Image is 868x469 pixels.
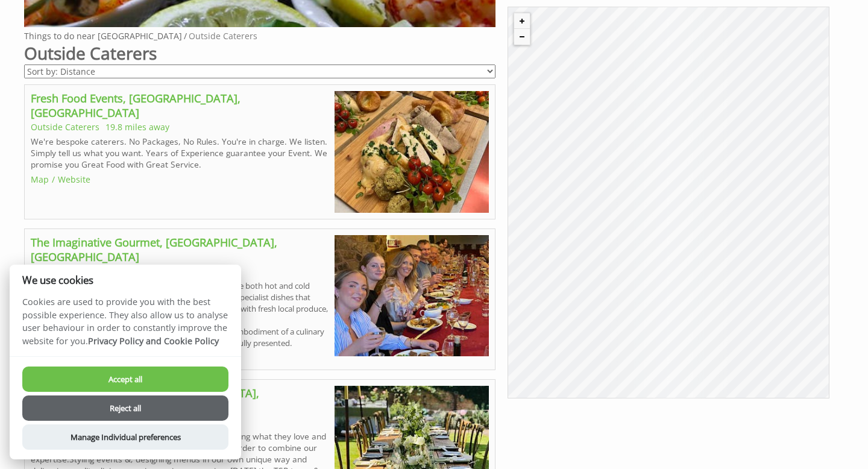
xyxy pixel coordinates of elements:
a: Website [58,174,90,185]
canvas: Map [508,7,829,397]
button: Reject all [22,395,228,421]
h1: Outside Caterers [24,42,495,65]
p: Cookies are used to provide you with the best possible experience. They also allow us to analyse ... [10,295,241,356]
div: We're bespoke caterers. No Packages, No Rules. You're in charge. We listen. Simply tell us what y... [31,136,329,170]
a: Outside Caterers [31,121,99,133]
button: Zoom out [514,28,530,44]
a: Things to do near [GEOGRAPHIC_DATA] [24,30,182,42]
img: The Imaginative Gourmet, Monmouth, Monmouthshire [335,235,489,356]
button: Manage Individual preferences [22,424,228,450]
a: Fresh Food Events, [GEOGRAPHIC_DATA], [GEOGRAPHIC_DATA] [31,91,241,120]
img: Fresh Food Events, Caldicot, Monmouthshire [335,91,489,212]
button: Accept all [22,367,228,392]
a: Map [31,174,49,185]
button: Zoom in [514,13,530,28]
h2: We use cookies [10,274,241,286]
a: Privacy Policy and Cookie Policy [88,335,219,347]
li: 19.8 miles away [105,121,169,133]
a: Outside Caterers [189,30,257,42]
a: The Imaginative Gourmet, [GEOGRAPHIC_DATA], [GEOGRAPHIC_DATA] [31,235,277,264]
